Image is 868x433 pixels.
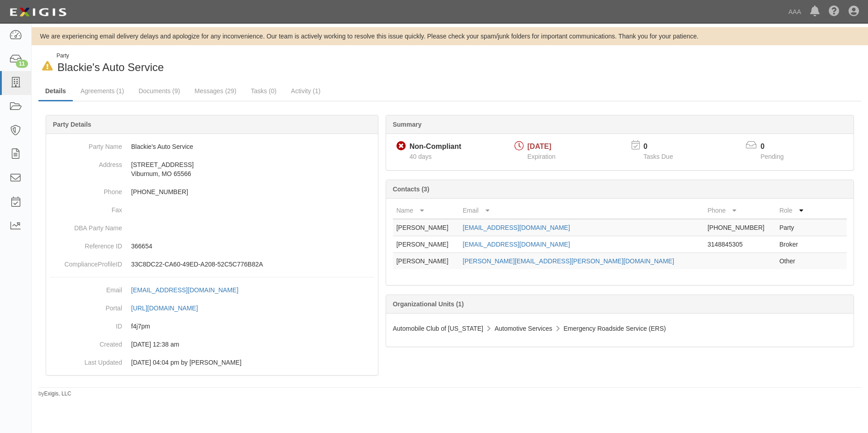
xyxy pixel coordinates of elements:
dd: [PHONE_NUMBER] [50,183,374,201]
td: Broker [776,236,811,253]
dd: f4j7pm [50,317,374,335]
td: [PERSON_NAME] [393,219,459,236]
div: [EMAIL_ADDRESS][DOMAIN_NAME] [131,285,238,295]
dd: [STREET_ADDRESS] Viburnum, MO 65566 [50,156,374,183]
th: Phone [704,202,776,219]
a: Agreements (1) [74,82,131,100]
td: [PERSON_NAME] [393,253,459,270]
a: Documents (9) [132,82,187,100]
td: [PHONE_NUMBER] [704,219,776,236]
a: AAA [784,3,806,21]
img: logo-5460c22ac91f19d4615b14bd174203de0afe785f0fc80cf4dbbc73dc1793850b.png [7,4,69,20]
div: Non-Compliant [410,142,462,152]
small: by [38,390,71,398]
div: 11 [16,60,28,68]
a: [URL][DOMAIN_NAME] [131,305,208,312]
b: Organizational Units (1) [393,300,464,308]
div: We are experiencing email delivery delays and apologize for any inconvenience. Our team is active... [32,32,868,41]
th: Role [776,202,811,219]
span: [DATE] [528,143,552,150]
span: Automobile Club of [US_STATE] [393,325,483,332]
p: 33C8DC22-CA60-49ED-A208-52C5C776B82A [131,260,374,269]
a: Details [38,82,73,101]
i: Help Center - Complianz [829,6,840,17]
b: Summary [393,121,422,128]
a: Activity (1) [284,82,327,100]
dd: Blackie's Auto Service [50,138,374,156]
dt: DBA Party Name [50,219,122,233]
span: Automotive Services [495,325,552,332]
td: Party [776,219,811,236]
i: Non-Compliant [396,142,406,151]
th: Email [459,202,704,219]
span: Since 07/18/2025 [410,153,432,160]
dt: Email [50,281,122,295]
a: [EMAIL_ADDRESS][DOMAIN_NAME] [463,224,570,231]
td: 3148845305 [704,236,776,253]
dd: 03/10/2023 12:38 am [50,335,374,353]
a: [EMAIL_ADDRESS][DOMAIN_NAME] [463,241,570,248]
dt: Created [50,335,122,349]
span: Tasks Due [643,153,673,160]
dd: 11/15/2023 04:04 pm by Benjamin Tully [50,353,374,371]
dt: Fax [50,201,122,214]
td: Other [776,253,811,270]
p: 0 [760,142,795,152]
a: [PERSON_NAME][EMAIL_ADDRESS][PERSON_NAME][DOMAIN_NAME] [463,257,675,265]
a: Exigis, LLC [44,390,71,397]
dt: ID [50,317,122,331]
th: Name [393,202,459,219]
dt: Portal [50,299,122,313]
td: [PERSON_NAME] [393,236,459,253]
dt: Address [50,156,122,169]
span: Blackie's Auto Service [57,61,164,73]
span: Emergency Roadside Service (ERS) [564,325,666,332]
dt: ComplianceProfileID [50,255,122,269]
i: In Default since 08/01/2025 [42,62,53,71]
a: Tasks (0) [244,82,283,100]
p: 366654 [131,242,374,251]
a: Messages (29) [188,82,243,100]
a: [EMAIL_ADDRESS][DOMAIN_NAME] [131,286,248,294]
dt: Phone [50,183,122,196]
b: Party Details [53,121,91,128]
span: Expiration [528,153,556,160]
dt: Reference ID [50,237,122,251]
dt: Last Updated [50,353,122,367]
dt: Party Name [50,138,122,151]
p: 0 [643,142,684,152]
span: Pending [760,153,783,160]
div: Party [57,52,164,60]
div: Blackie's Auto Service [38,52,443,75]
b: Contacts (3) [393,186,429,193]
